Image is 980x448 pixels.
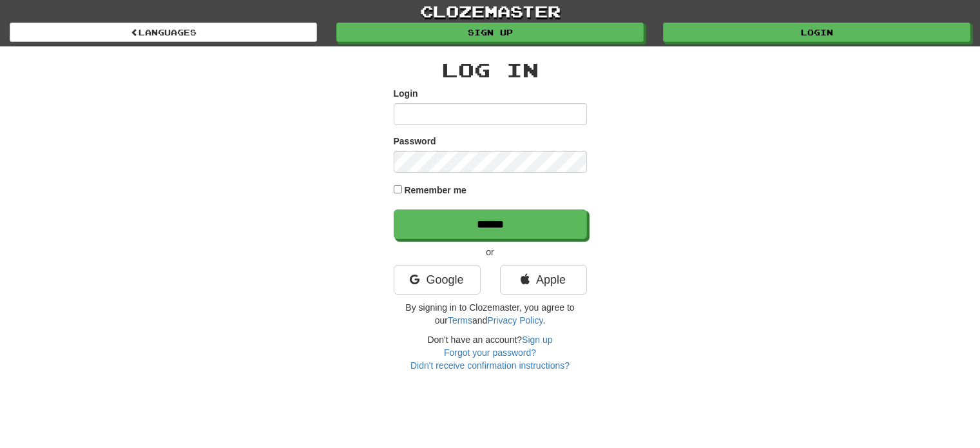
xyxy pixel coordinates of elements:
a: Privacy Policy [487,315,543,326]
a: Sign up [522,335,552,345]
a: Apple [500,265,587,295]
p: By signing in to Clozemaster, you agree to our and . [394,301,587,327]
label: Login [394,87,418,100]
div: Don't have an account? [394,333,587,372]
a: Sign up [336,23,644,42]
label: Password [394,135,436,148]
a: Forgot your password? [444,347,536,358]
a: Google [394,265,481,295]
a: Terms [448,315,472,326]
h2: Log In [394,59,587,81]
p: or [394,246,587,258]
a: Didn't receive confirmation instructions? [410,360,570,371]
label: Remember me [404,184,466,197]
a: Languages [10,23,317,42]
a: Login [663,23,970,42]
